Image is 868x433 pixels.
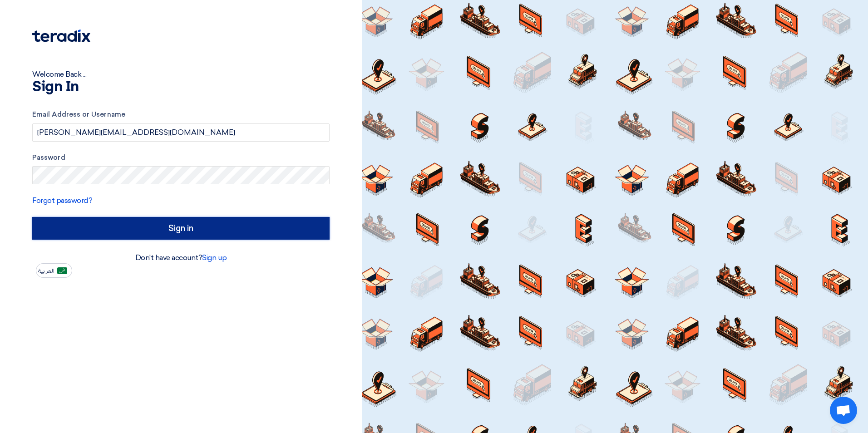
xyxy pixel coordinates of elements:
[32,109,330,120] label: Email Address or Username
[32,30,90,42] img: Teradix logo
[32,123,330,142] input: Enter your business email or username
[32,217,330,240] input: Sign in
[32,252,330,263] div: Don't have account?
[36,263,72,278] button: العربية
[32,196,92,205] a: Forgot password?
[202,253,227,262] a: Sign up
[32,153,330,163] label: Password
[830,397,857,424] a: Open chat
[38,268,54,274] span: العربية
[32,80,330,94] h1: Sign In
[57,267,67,274] img: ar-AR.png
[32,69,330,80] div: Welcome Back ...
